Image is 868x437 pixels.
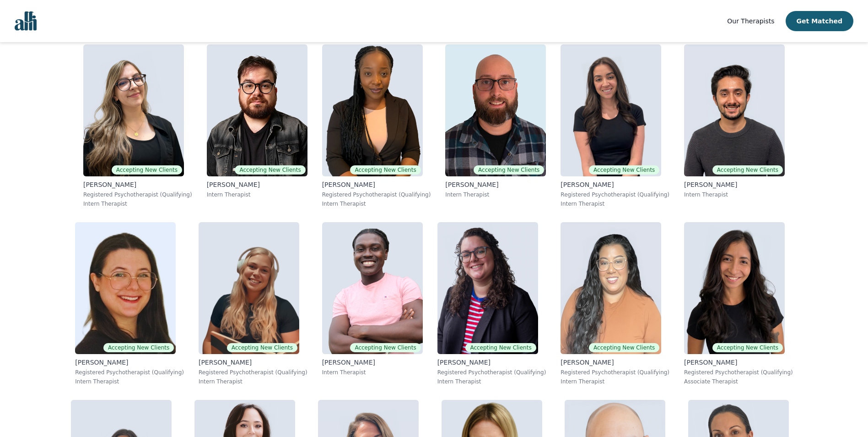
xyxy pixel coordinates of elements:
[75,369,184,376] p: Registered Psychotherapist (Qualifying)
[712,165,783,175] span: Accepting New Clients
[199,378,307,385] p: Intern Therapist
[445,180,546,189] p: [PERSON_NAME]
[83,44,184,176] img: Joanna_Komisar
[437,378,546,385] p: Intern Therapist
[727,16,774,27] a: Our Therapists
[553,37,677,215] a: Tamara_OrlandoAccepting New Clients[PERSON_NAME]Registered Psychotherapist (Qualifying)Intern The...
[103,343,174,352] span: Accepting New Clients
[199,369,307,376] p: Registered Psychotherapist (Qualifying)
[727,17,774,25] span: Our Therapists
[561,200,669,208] p: Intern Therapist
[322,180,431,189] p: [PERSON_NAME]
[786,11,853,31] button: Get Matched
[445,191,546,198] p: Intern Therapist
[561,191,669,198] p: Registered Psychotherapist (Qualifying)
[207,180,307,189] p: [PERSON_NAME]
[350,343,421,352] span: Accepting New Clients
[76,37,199,215] a: Joanna_KomisarAccepting New Clients[PERSON_NAME]Registered Psychotherapist (Qualifying)Intern The...
[684,180,785,189] p: [PERSON_NAME]
[68,215,191,393] a: Sarah_WildAccepting New Clients[PERSON_NAME]Registered Psychotherapist (Qualifying)Intern Therapist
[315,37,438,215] a: Tamara_DelprattAccepting New Clients[PERSON_NAME]Registered Psychotherapist (Qualifying)Intern Th...
[83,180,192,189] p: [PERSON_NAME]
[15,11,37,31] img: alli logo
[191,215,315,393] a: Emerald_WeningerAccepting New Clients[PERSON_NAME]Registered Psychotherapist (Qualifying)Intern T...
[83,200,192,208] p: Intern Therapist
[437,369,546,376] p: Registered Psychotherapist (Qualifying)
[712,343,783,352] span: Accepting New Clients
[438,37,553,215] a: Benjamin_BedeckiAccepting New Clients[PERSON_NAME]Intern Therapist
[589,343,659,352] span: Accepting New Clients
[677,215,800,393] a: Natalia_SarmientoAccepting New Clients[PERSON_NAME]Registered Psychotherapist (Qualifying)Associa...
[322,358,423,367] p: [PERSON_NAME]
[684,44,785,176] img: Daniel_Mendes
[207,191,307,198] p: Intern Therapist
[437,358,546,367] p: [PERSON_NAME]
[322,369,423,376] p: Intern Therapist
[322,191,431,198] p: Registered Psychotherapist (Qualifying)
[75,378,184,385] p: Intern Therapist
[684,222,785,354] img: Natalia_Sarmiento
[322,222,423,354] img: Anthony_Kusi
[677,37,792,215] a: Daniel_MendesAccepting New Clients[PERSON_NAME]Intern Therapist
[350,165,421,175] span: Accepting New Clients
[75,358,184,367] p: [PERSON_NAME]
[561,44,661,176] img: Tamara_Orlando
[684,378,793,385] p: Associate Therapist
[561,358,669,367] p: [PERSON_NAME]
[322,200,431,208] p: Intern Therapist
[684,369,793,376] p: Registered Psychotherapist (Qualifying)
[322,44,423,176] img: Tamara_Delpratt
[437,222,538,354] img: Cayley_Hanson
[83,191,192,198] p: Registered Psychotherapist (Qualifying)
[465,343,536,352] span: Accepting New Clients
[112,165,182,175] span: Accepting New Clients
[561,222,661,354] img: Christina_Persaud
[684,358,793,367] p: [PERSON_NAME]
[561,378,669,385] p: Intern Therapist
[75,222,176,354] img: Sarah_Wild
[561,180,669,189] p: [PERSON_NAME]
[589,165,659,175] span: Accepting New Clients
[199,222,299,354] img: Emerald_Weninger
[235,165,305,175] span: Accepting New Clients
[445,44,546,176] img: Benjamin_Bedecki
[430,215,554,393] a: Cayley_HansonAccepting New Clients[PERSON_NAME]Registered Psychotherapist (Qualifying)Intern Ther...
[207,44,307,176] img: Freddie_Giovane
[684,191,785,198] p: Intern Therapist
[561,369,669,376] p: Registered Psychotherapist (Qualifying)
[227,343,297,352] span: Accepting New Clients
[315,215,430,393] a: Anthony_KusiAccepting New Clients[PERSON_NAME]Intern Therapist
[553,215,677,393] a: Christina_PersaudAccepting New Clients[PERSON_NAME]Registered Psychotherapist (Qualifying)Intern ...
[199,37,315,215] a: Freddie_GiovaneAccepting New Clients[PERSON_NAME]Intern Therapist
[474,165,544,175] span: Accepting New Clients
[199,358,307,367] p: [PERSON_NAME]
